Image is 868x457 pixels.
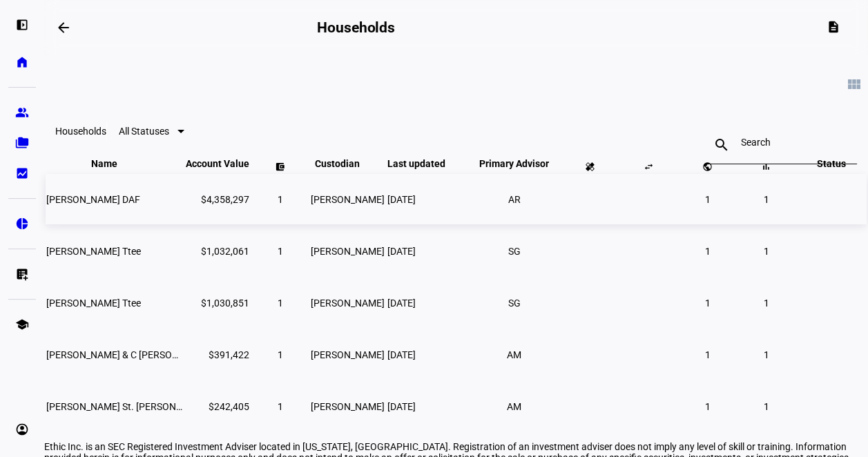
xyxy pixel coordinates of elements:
span: 1 [277,401,282,412]
h2: Households [317,19,395,36]
a: bid_landscape [8,159,36,187]
span: 1 [704,298,710,309]
eth-mat-symbol: bid_landscape [15,166,29,180]
span: Primary Advisor [469,158,559,169]
span: [PERSON_NAME] [311,298,385,309]
span: 1 [277,246,282,257]
a: home [8,48,36,76]
mat-icon: description [826,20,840,34]
span: Last updated [387,158,466,169]
eth-mat-symbol: home [15,55,29,69]
eth-data-table-title: Households [55,126,106,137]
span: 1 [763,246,769,257]
td: $242,405 [185,381,250,431]
li: SG [501,239,526,264]
eth-mat-symbol: pie_chart [15,217,29,231]
eth-mat-symbol: left_panel_open [15,18,29,32]
span: All Statuses [119,126,169,137]
span: Status [807,158,856,169]
span: [DATE] [387,401,416,412]
span: 1 [763,401,769,412]
span: 1 [704,349,710,360]
a: pie_chart [8,210,36,237]
span: [DATE] [387,349,416,360]
a: group [8,99,36,126]
eth-mat-symbol: school [15,318,29,331]
span: 1 [277,349,282,360]
td: $1,032,061 [185,226,250,276]
td: $1,030,851 [185,278,250,328]
input: Search [741,137,821,148]
span: [DATE] [387,246,416,257]
span: Mary Coolidge Ttee [46,246,141,257]
span: [PERSON_NAME] [311,349,385,360]
span: 1 [763,298,769,309]
span: [PERSON_NAME] [311,401,385,412]
mat-icon: search [705,137,738,153]
span: 1 [277,298,282,309]
li: AR [501,187,526,212]
span: 1 [763,349,769,360]
li: AM [501,394,526,419]
mat-icon: view_module [846,76,862,93]
li: SG [501,291,526,315]
span: Custodian [315,158,380,169]
eth-mat-symbol: list_alt_add [15,267,29,281]
span: Name [91,158,138,169]
li: AM [501,342,526,367]
mat-icon: arrow_backwards [55,19,72,36]
td: $4,358,297 [185,174,250,224]
span: 1 [763,194,769,205]
span: Mary H Coolidge Ttee [46,298,141,309]
span: 1 [704,194,710,205]
span: Account Value [186,158,249,169]
span: [DATE] [387,194,416,205]
span: Coolidge Boreiko DAF [46,194,140,205]
span: 1 [704,246,710,257]
td: $391,422 [185,329,250,380]
eth-mat-symbol: folder_copy [15,136,29,150]
span: G Goldman & C Goldman Ttee [46,349,233,360]
span: Kenneth L. St. Amand Ii & [46,401,218,412]
span: [DATE] [387,298,416,309]
eth-mat-symbol: account_circle [15,422,29,436]
eth-mat-symbol: group [15,106,29,119]
a: folder_copy [8,129,36,157]
span: [PERSON_NAME] [311,246,385,257]
span: [PERSON_NAME] [311,194,385,205]
span: 1 [704,401,710,412]
span: 1 [277,194,282,205]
